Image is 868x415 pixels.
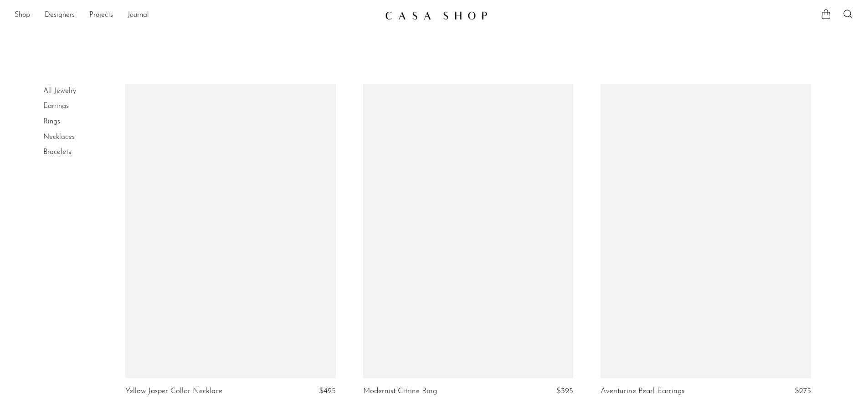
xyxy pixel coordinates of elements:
a: Rings [43,118,60,125]
nav: Desktop navigation [15,8,378,23]
span: $275 [795,387,811,395]
ul: NEW HEADER MENU [15,8,378,23]
a: Designers [45,10,75,21]
a: Earrings [43,102,69,110]
a: Modernist Citrine Ring [363,387,437,395]
a: Bracelets [43,149,71,156]
a: Aventurine Pearl Earrings [601,387,684,395]
span: $395 [556,387,573,395]
a: Necklaces [43,133,75,141]
a: Journal [128,10,149,21]
a: Projects [89,10,113,21]
a: Shop [15,10,30,21]
a: Yellow Jasper Collar Necklace [125,387,222,395]
a: All Jewelry [43,87,76,95]
span: $495 [319,387,336,395]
